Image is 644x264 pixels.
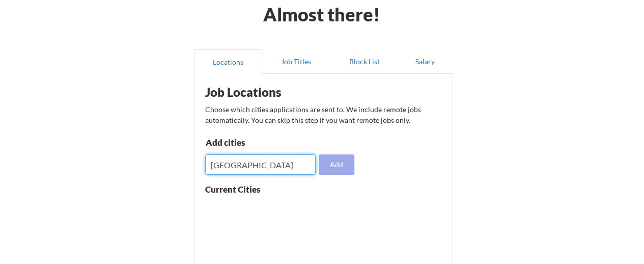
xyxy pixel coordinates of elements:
[319,154,354,175] button: Add
[205,185,283,194] div: Current Cities
[262,49,330,74] button: Job Titles
[205,154,316,175] input: Type here...
[206,138,311,147] div: Add cities
[399,49,452,74] button: Salary
[194,49,262,74] button: Locations
[330,49,399,74] button: Block List
[205,86,334,98] div: Job Locations
[250,5,393,23] div: Almost there!
[205,104,440,125] div: Choose which cities applications are sent to. We include remote jobs automatically. You can skip ...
